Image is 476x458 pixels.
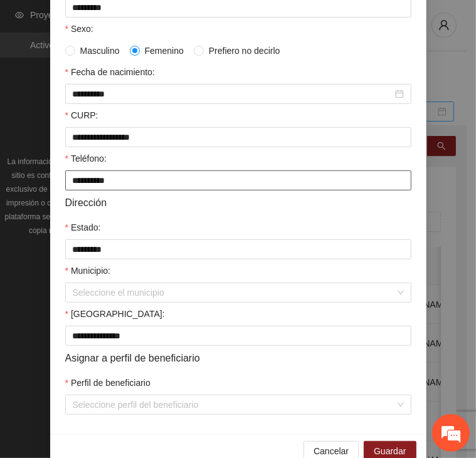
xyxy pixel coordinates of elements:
[65,264,110,278] label: Municipio:
[65,108,98,122] label: CURP:
[65,221,101,234] label: Estado:
[6,316,239,360] textarea: Escriba su mensaje y pulse “Intro”
[206,6,236,36] div: Minimizar ventana de chat en vivo
[73,283,395,302] input: Municipio:
[65,170,411,190] input: Teléfono:
[65,376,151,390] label: Perfil de beneficiario
[65,127,411,147] input: CURP:
[65,195,107,211] span: Dirección
[65,307,165,321] label: Colonia:
[65,65,155,79] label: Fecha de nacimiento:
[73,154,173,281] span: Estamos en línea.
[73,87,393,101] input: Fecha de nacimiento:
[140,44,189,58] span: Femenino
[204,44,285,58] span: Prefiero no decirlo
[65,64,211,80] div: Chatee con nosotros ahora
[65,239,411,259] input: Estado:
[65,152,107,165] label: Teléfono:
[65,326,411,346] input: Colonia:
[65,22,93,36] label: Sexo:
[314,444,349,458] span: Cancelar
[65,350,200,366] span: Asignar a perfil de beneficiario
[374,444,406,458] span: Guardar
[75,44,125,58] span: Masculino
[73,395,395,414] input: Perfil de beneficiario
